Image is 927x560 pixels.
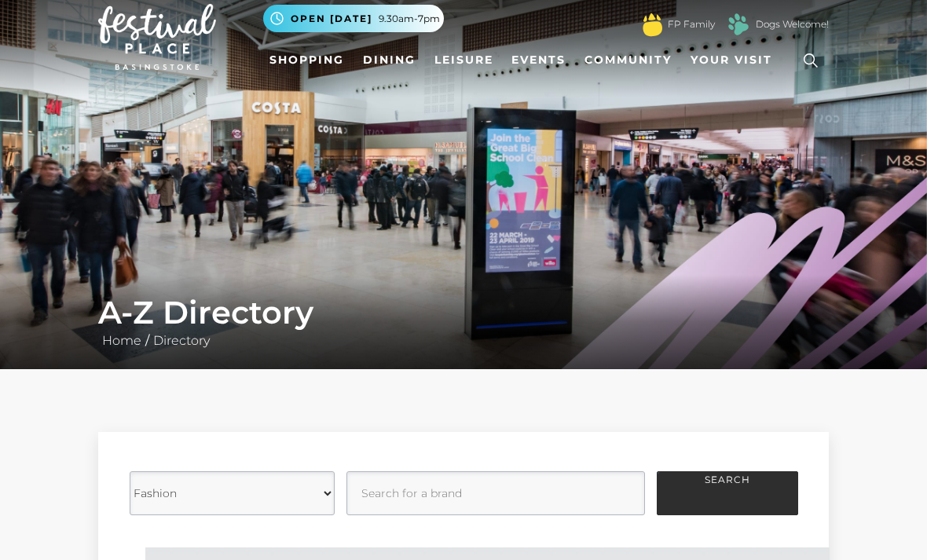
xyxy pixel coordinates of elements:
span: Open [DATE] [291,12,372,26]
a: Community [578,46,678,75]
a: Directory [149,333,214,348]
a: Events [505,46,572,75]
h1: A-Z Directory [98,294,829,331]
a: Dining [357,46,422,75]
img: Festival Place Logo [98,4,216,70]
button: Search [657,471,798,515]
a: Leisure [428,46,500,75]
a: Shopping [263,46,350,75]
input: Search for a brand [346,471,645,515]
div: / [86,294,841,350]
span: 9.30am-7pm [379,12,440,26]
a: Dogs Welcome! [756,17,829,31]
a: Home [98,333,145,348]
span: Your Visit [691,52,772,68]
a: Your Visit [684,46,786,75]
a: FP Family [668,17,715,31]
button: Open [DATE] 9.30am-7pm [263,5,444,32]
